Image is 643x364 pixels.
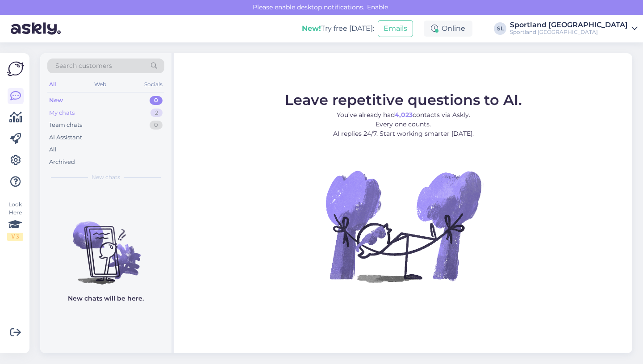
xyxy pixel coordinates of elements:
div: 2 [150,109,163,117]
img: Askly Logo [7,60,24,77]
img: No chats [40,205,171,286]
div: Online [424,21,472,37]
span: Leave repetitive questions to AI. [285,91,522,109]
div: Socials [142,79,164,90]
div: Team chats [49,121,82,130]
div: Web [92,79,108,90]
div: 0 [150,96,163,105]
div: My chats [49,109,75,117]
div: New [49,96,63,105]
span: New chats [92,173,120,181]
b: 4,023 [395,111,413,119]
div: 1 / 3 [7,233,23,241]
div: Sportland [GEOGRAPHIC_DATA] [510,29,628,36]
span: Search customers [55,61,112,71]
b: New! [302,24,321,33]
span: Enable [364,3,391,11]
button: Emails [378,20,413,37]
div: AI Assistant [49,133,82,142]
a: Sportland [GEOGRAPHIC_DATA]Sportland [GEOGRAPHIC_DATA] [510,21,638,36]
img: No Chat active [323,146,484,306]
div: Look Here [7,201,23,241]
p: You’ve already had contacts via Askly. Every one counts. AI replies 24/7. Start working smarter [... [285,110,522,138]
div: Sportland [GEOGRAPHIC_DATA] [510,21,628,29]
div: Archived [49,158,75,167]
div: 0 [150,121,163,130]
div: Try free [DATE]: [302,23,374,34]
div: All [47,79,58,90]
p: New chats will be here. [68,294,144,303]
div: All [49,145,57,154]
div: SL [494,22,506,35]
